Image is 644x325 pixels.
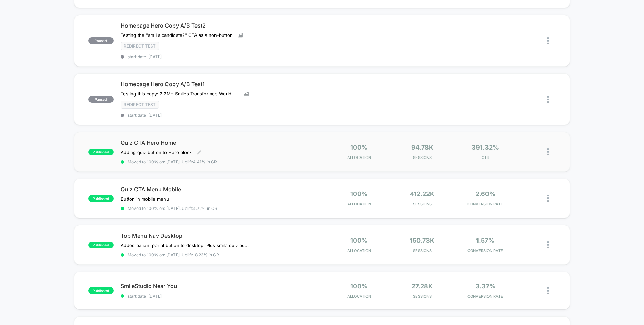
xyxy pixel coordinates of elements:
span: 94.78k [411,144,433,151]
span: paused [88,37,114,44]
span: Quiz CTA Menu Mobile [121,186,322,193]
span: 150.73k [410,237,434,244]
span: 2.60% [475,190,495,197]
span: 100% [350,144,368,151]
span: Top Menu Nav Desktop [121,232,322,239]
span: 100% [350,190,368,197]
span: Sessions [392,248,452,253]
span: 391.32% [472,144,499,151]
span: 412.22k [410,190,434,197]
img: close [547,195,549,202]
span: Sessions [392,294,452,299]
span: published [88,195,114,202]
span: Quiz CTA Hero Home [121,139,322,146]
span: Redirect Test [121,42,159,50]
span: Sessions [392,202,452,206]
span: CONVERSION RATE [455,202,515,206]
span: Allocation [347,155,371,160]
span: 100% [350,237,368,244]
span: CTR [455,155,515,160]
span: Testing this copy: 2.2M+ Smiles Transformed WorldwideClear Aligners &Retainers for 60% LessFDA-cl... [121,91,239,97]
span: published [88,287,114,294]
span: start date: [DATE] [121,113,322,118]
span: Allocation [347,294,371,299]
span: Allocation [347,248,371,253]
span: SmileStudio Near You [121,283,322,290]
span: Moved to 100% on: [DATE] . Uplift: 4.72% in CR [128,206,217,211]
span: Homepage Hero Copy A/B Test1 [121,81,322,88]
span: start date: [DATE] [121,54,322,59]
span: CONVERSION RATE [455,294,515,299]
span: Button in mobile menu [121,196,169,202]
span: CONVERSION RATE [455,248,515,253]
span: Sessions [392,155,452,160]
span: start date: [DATE] [121,294,322,299]
span: Redirect Test [121,101,159,109]
img: close [547,96,549,103]
img: close [547,287,549,294]
span: Testing the "am I a candidate?" CTA as a non-button [121,32,233,38]
span: published [88,149,114,155]
span: Adding quiz button to Hero block [121,150,192,155]
span: 27.28k [412,283,433,290]
span: Moved to 100% on: [DATE] . Uplift: 4.41% in CR [128,159,217,164]
img: close [547,241,549,248]
span: paused [88,96,114,103]
span: 100% [350,283,368,290]
span: Allocation [347,202,371,206]
img: close [547,37,549,44]
span: 3.37% [475,283,495,290]
span: Homepage Hero Copy A/B Test2 [121,22,322,29]
span: published [88,242,114,248]
span: Moved to 100% on: [DATE] . Uplift: -8.23% in CR [128,252,219,257]
span: 1.57% [476,237,494,244]
span: Added patient portal button to desktop. Plus smile quiz button [121,243,249,248]
img: close [547,148,549,155]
